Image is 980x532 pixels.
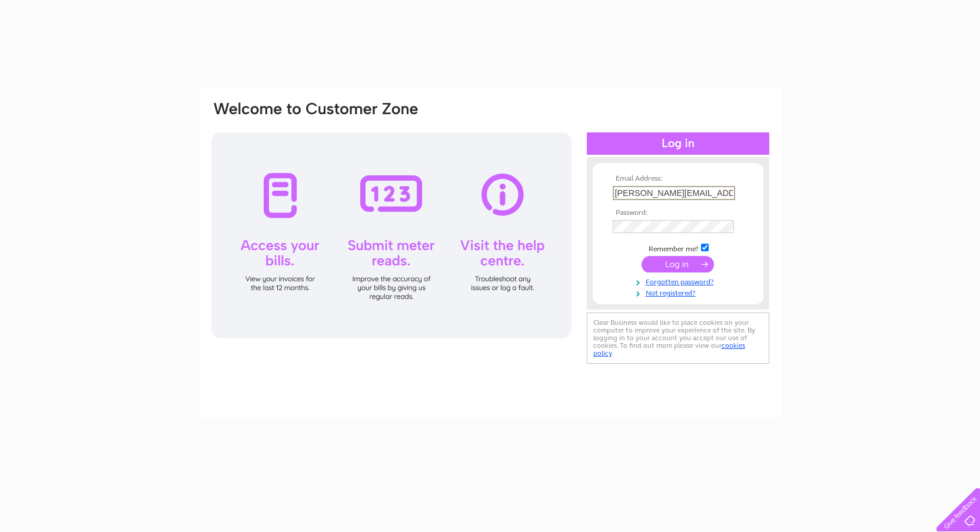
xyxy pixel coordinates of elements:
th: Email Address: [610,175,746,183]
th: Password: [610,209,746,217]
input: Submit [642,256,714,272]
td: Remember me? [610,242,746,254]
a: Forgotten password? [613,275,746,287]
a: Not registered? [613,287,746,298]
a: cookies policy [593,341,745,357]
div: Clear Business would like to place cookies on your computer to improve your experience of the sit... [587,312,769,364]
